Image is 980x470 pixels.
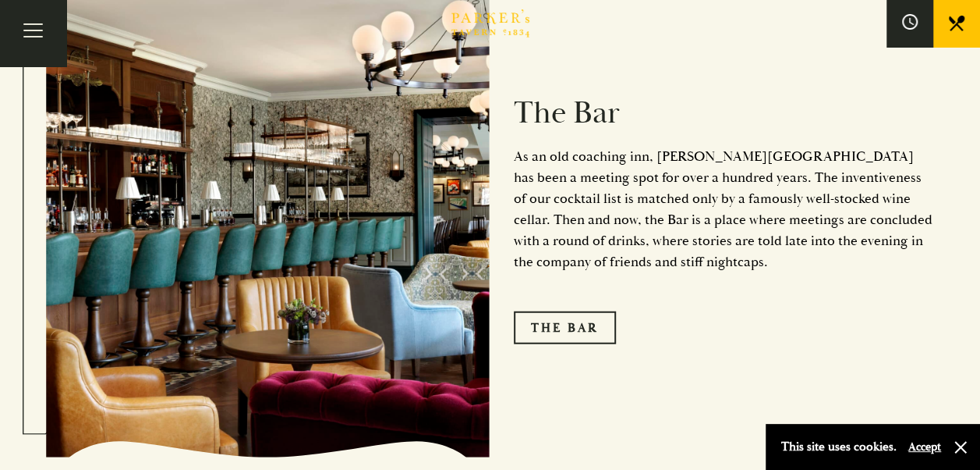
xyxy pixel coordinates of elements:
h2: The Bar [514,94,935,132]
button: Close and accept [953,440,968,455]
button: Accept [908,440,941,454]
a: The Bar [514,312,616,344]
p: This site uses cookies. [781,436,897,458]
p: As an old coaching inn, [PERSON_NAME][GEOGRAPHIC_DATA] has been a meeting spot for over a hundred... [514,146,935,272]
